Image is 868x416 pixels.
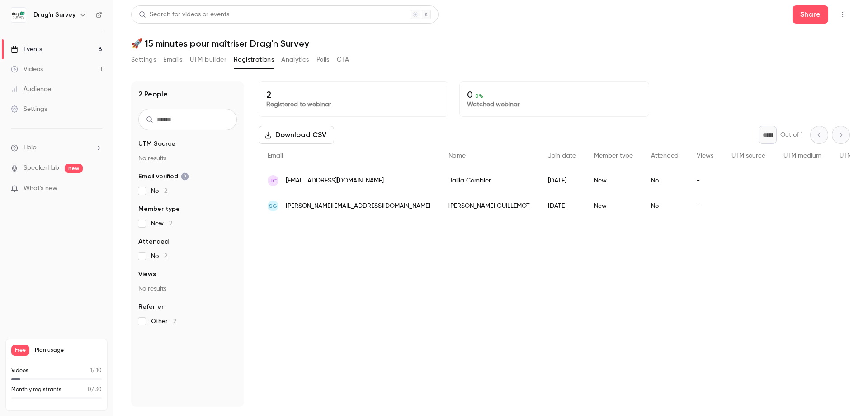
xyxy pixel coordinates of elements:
[35,347,102,354] span: Plan usage
[439,168,539,193] div: Jalila Combier
[266,100,441,109] p: Registered to webinar
[269,177,277,185] span: JC
[731,153,765,159] span: UTM source
[90,368,92,373] span: 1
[467,89,642,100] p: 0
[139,10,229,19] div: Search for videos or events
[163,53,182,67] button: Emails
[234,53,274,67] button: Registrations
[138,284,237,293] p: No results
[793,5,828,24] button: Share
[138,89,168,100] h1: 2 People
[337,53,349,67] button: CTA
[548,153,576,159] span: Join date
[268,153,283,159] span: Email
[11,386,61,394] p: Monthly registrants
[11,85,51,94] div: Audience
[11,45,42,54] div: Events
[131,38,850,49] h1: 🚀 15 minutes pour maîtriser Drag'n Survey
[90,367,102,375] p: / 10
[642,168,688,193] div: No
[131,53,156,67] button: Settings
[138,302,164,311] span: Referrer
[688,168,722,193] div: -
[151,252,167,261] span: No
[88,387,91,392] span: 0
[286,201,430,211] span: [PERSON_NAME][EMAIL_ADDRESS][DOMAIN_NAME]
[138,139,237,326] section: facet-groups
[138,172,189,181] span: Email verified
[467,100,642,109] p: Watched webinar
[33,10,75,19] h6: Drag'n Survey
[138,139,175,148] span: UTM Source
[448,153,466,159] span: Name
[539,193,585,219] div: [DATE]
[11,8,26,22] img: Drag'n Survey
[164,188,167,194] span: 2
[11,143,102,153] li: help-dropdown-opener
[24,163,59,173] a: SpeakerHub
[439,193,539,219] div: [PERSON_NAME] GUILLEMOT
[138,237,169,246] span: Attended
[697,153,713,159] span: Views
[286,176,384,186] span: [EMAIL_ADDRESS][DOMAIN_NAME]
[783,153,821,159] span: UTM medium
[190,53,226,67] button: UTM builder
[164,253,167,259] span: 2
[688,193,722,219] div: -
[11,65,43,74] div: Videos
[269,202,277,210] span: SG
[539,168,585,193] div: [DATE]
[88,386,102,394] p: / 30
[594,153,633,159] span: Member type
[151,219,172,228] span: New
[65,164,83,173] span: new
[138,270,156,279] span: Views
[138,154,237,163] p: No results
[24,143,37,153] span: Help
[24,184,57,193] span: What's new
[11,367,28,375] p: Videos
[475,93,483,99] span: 0 %
[151,317,176,326] span: Other
[642,193,688,219] div: No
[173,318,176,325] span: 2
[585,193,642,219] div: New
[151,186,167,196] span: No
[281,53,309,67] button: Analytics
[316,53,330,67] button: Polls
[11,345,29,356] span: Free
[651,153,679,159] span: Attended
[138,205,180,214] span: Member type
[91,185,102,193] iframe: Noticeable Trigger
[259,126,334,144] button: Download CSV
[585,168,642,193] div: New
[11,105,47,114] div: Settings
[169,220,172,227] span: 2
[780,130,803,139] p: Out of 1
[266,89,441,100] p: 2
